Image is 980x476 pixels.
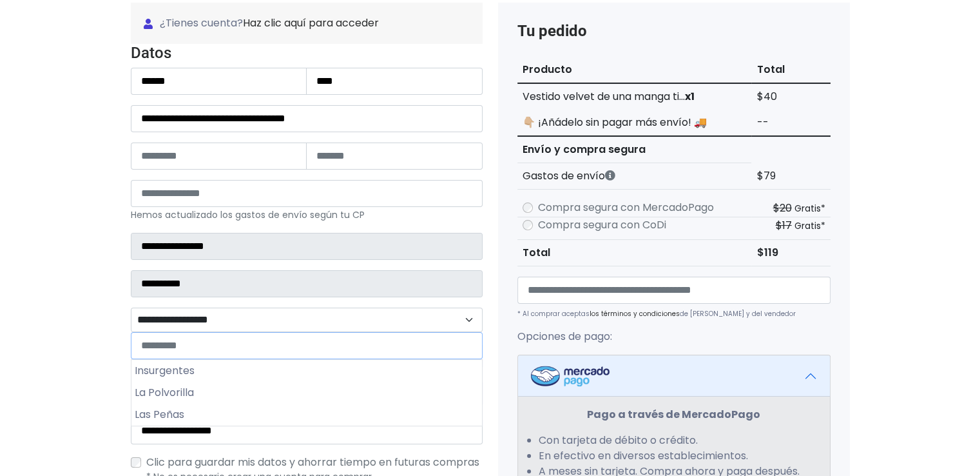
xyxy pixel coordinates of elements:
[146,455,479,470] span: Clic para guardar mis datos y ahorrar tiempo en futuras compras
[605,170,615,181] i: Los gastos de envío dependen de códigos postales. ¡Te puedes llevar más productos en un solo envío !
[517,22,831,41] h4: Tu pedido
[538,217,666,233] label: Compra segura con CoDi
[131,360,482,382] li: Insurgentes
[131,208,365,221] small: Hemos actualizado los gastos de envío según tu CP
[539,448,809,464] li: En efectivo en diversos establecimientos.
[773,201,792,215] s: $20
[243,15,379,30] a: Haz clic aquí para acceder
[751,240,830,266] td: $119
[794,219,825,232] small: Gratis*
[517,83,752,110] td: Vestido velvet de una manga ti...
[517,57,752,83] th: Producto
[517,309,831,319] p: * Al comprar aceptas de [PERSON_NAME] y del vendedor
[587,407,760,422] strong: Pago a través de MercadoPago
[131,44,483,63] h4: Datos
[751,163,830,190] td: $79
[539,433,809,448] li: Con tarjeta de débito o crédito.
[517,329,831,344] p: Opciones de pago:
[751,57,830,83] th: Total
[685,89,695,104] strong: x1
[776,218,792,233] s: $17
[538,200,714,215] label: Compra segura con MercadoPago
[751,83,830,110] td: $40
[517,163,752,190] th: Gastos de envío
[517,136,752,163] th: Envío y compra segura
[794,202,825,215] small: Gratis*
[590,309,680,319] a: los términos y condiciones
[517,110,752,136] td: 👇🏼 ¡Añádelo sin pagar más envío! 🚚
[751,110,830,136] td: --
[517,240,752,266] th: Total
[531,366,610,386] img: Mercadopago Logo
[131,382,482,404] li: La Polvorilla
[131,404,482,426] li: Las Peñas
[144,15,470,31] span: ¿Tienes cuenta?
